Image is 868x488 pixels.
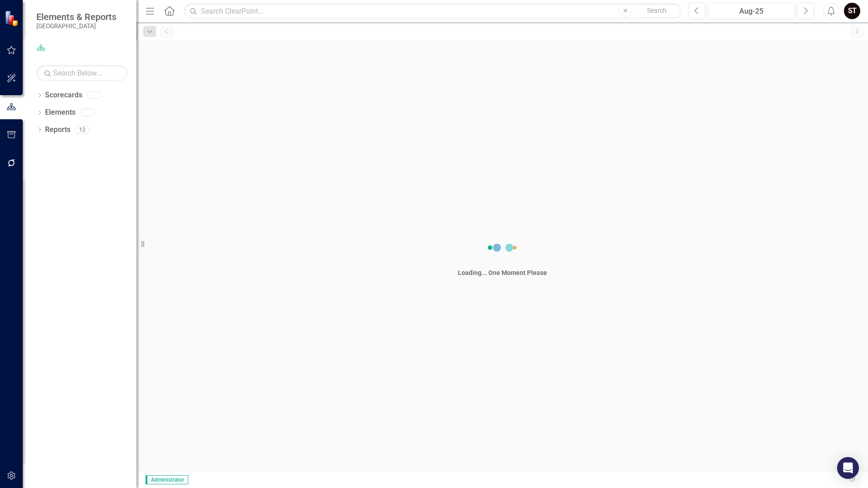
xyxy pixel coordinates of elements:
[45,90,82,101] a: Scorecards
[5,10,20,26] img: ClearPoint Strategy
[634,5,679,17] button: Search
[36,11,116,22] span: Elements & Reports
[708,3,795,19] button: Aug-25
[647,7,667,14] span: Search
[36,22,116,30] small: [GEOGRAPHIC_DATA]
[837,457,859,479] div: Open Intercom Messenger
[184,3,682,19] input: Search ClearPoint...
[844,3,860,19] button: ST
[711,6,792,17] div: Aug-25
[36,65,127,81] input: Search Below...
[146,475,188,484] span: Administrator
[458,268,547,277] div: Loading... One Moment Please
[45,125,70,135] a: Reports
[45,107,75,118] a: Elements
[75,126,90,133] div: 12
